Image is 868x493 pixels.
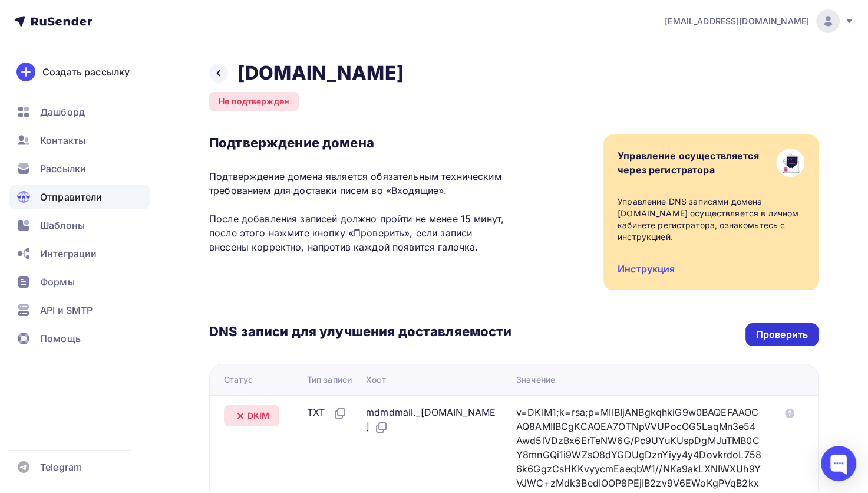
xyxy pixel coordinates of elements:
[40,331,81,346] span: Помощь
[9,185,150,209] a: Отправители
[40,460,82,474] span: Telegram
[247,410,270,422] span: DKIM
[618,263,675,275] a: Инструкция
[40,218,85,232] span: Шаблоны
[9,213,150,237] a: Шаблоны
[209,92,299,111] div: Не подтвержден
[665,15,809,27] span: [EMAIL_ADDRESS][DOMAIN_NAME]
[40,275,75,289] span: Формы
[209,323,511,342] h3: DNS записи для улучшения доставляемости
[665,9,854,33] a: [EMAIL_ADDRESS][DOMAIN_NAME]
[307,405,347,420] div: TXT
[307,374,352,386] div: Тип записи
[366,374,386,386] div: Хост
[9,270,150,294] a: Формы
[209,169,511,254] p: Подтверждение домена является обязательным техническим требованием для доставки писем во «Входящи...
[42,65,130,79] div: Создать рассылку
[237,61,404,85] h2: [DOMAIN_NAME]
[40,303,93,317] span: API и SMTP
[209,134,511,151] h3: Подтверждение домена
[224,374,253,386] div: Статус
[618,149,759,177] div: Управление осуществляется через регистратора
[366,405,497,435] div: mdmdmail._[DOMAIN_NAME]
[40,162,86,176] span: Рассылки
[40,190,103,204] span: Отправители
[618,196,804,243] div: Управление DNS записями домена [DOMAIN_NAME] осуществляется в личном кабинете регистратора, ознак...
[9,129,150,152] a: Контакты
[516,374,555,386] div: Значение
[40,133,85,147] span: Контакты
[756,328,808,341] div: Проверить
[40,246,97,261] span: Интеграции
[40,105,85,119] span: Дашборд
[9,157,150,180] a: Рассылки
[9,100,150,124] a: Дашборд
